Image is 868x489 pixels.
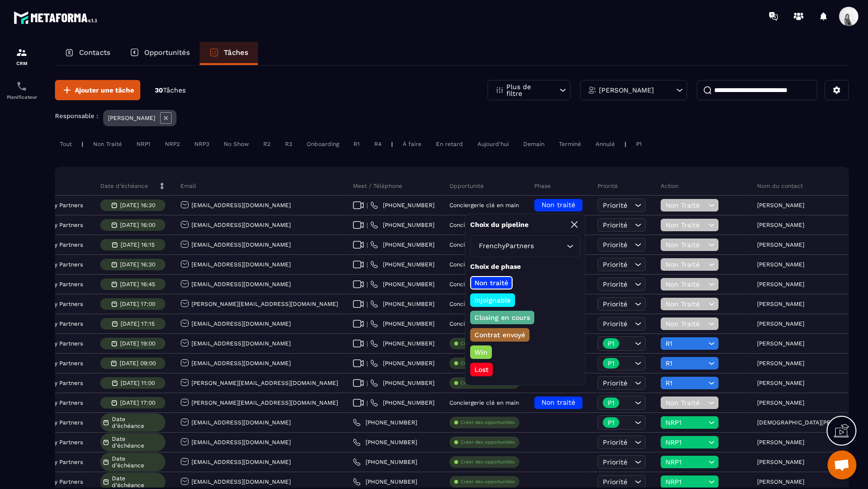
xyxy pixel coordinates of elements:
a: [PHONE_NUMBER] [353,419,417,426]
p: CRM [2,61,41,66]
p: Non traité [473,278,510,288]
img: scheduler [16,80,27,92]
p: Créer des opportunités [461,459,515,465]
span: Non traité [542,398,575,406]
p: P1 [608,399,614,406]
span: Non Traité [665,261,706,268]
img: formation [16,47,27,58]
a: [PHONE_NUMBER] [370,300,434,308]
p: 30 [155,86,186,95]
span: Non Traité [665,280,706,288]
button: Ajouter une tâche [55,80,140,100]
div: P1 [631,138,647,150]
p: Planificateur [2,94,41,100]
p: [DATE] 17:00 [120,301,155,307]
span: Priorité [603,320,627,328]
span: Priorité [603,458,627,466]
span: Priorité [603,201,627,209]
p: P1 [608,419,614,426]
p: Plus de filtre [506,83,549,97]
p: injoignable [473,295,512,305]
p: Créer des opportunités [461,340,515,347]
span: Priorité [603,280,627,288]
a: [PHONE_NUMBER] [370,221,434,229]
p: [PERSON_NAME] [757,459,804,465]
span: NRP1 [665,478,706,486]
div: Non Traité [88,138,127,150]
p: [PERSON_NAME] [757,478,804,485]
p: Conciergerie clé en main [449,281,519,288]
span: R1 [665,359,706,367]
a: [PHONE_NUMBER] [370,359,434,367]
span: NRP1 [665,438,706,446]
p: | [624,141,626,147]
span: Priorité [603,379,627,387]
a: [PHONE_NUMBER] [370,261,434,268]
div: En retard [431,138,468,150]
a: Tâches [200,42,258,65]
div: Demain [518,138,549,150]
p: [PERSON_NAME] [599,87,654,93]
div: NRP3 [190,138,214,150]
span: Ajouter une tâche [75,85,134,95]
p: Créer des opportunités [461,380,515,386]
p: Nom du contact [757,182,803,190]
span: | [366,399,368,407]
a: [PHONE_NUMBER] [370,201,434,209]
p: Responsable : [55,112,98,119]
p: [DATE] 16:15 [121,241,155,248]
p: [DATE] 16:30 [120,261,155,268]
span: | [366,261,368,268]
div: NRP1 [132,138,155,150]
span: Priorité [603,438,627,446]
div: R4 [369,138,386,150]
p: [PERSON_NAME] [757,222,804,228]
div: Onboarding [302,138,344,150]
p: Closing en cours [473,313,531,322]
p: Conciergerie clé en main [449,202,519,209]
div: R1 [349,138,365,150]
p: Priorité [597,182,618,190]
div: R3 [280,138,297,150]
span: Priorité [603,241,627,249]
p: Choix du pipeline [470,220,529,229]
p: [PERSON_NAME] [757,241,804,248]
span: | [366,360,368,367]
p: [PERSON_NAME] [108,115,155,121]
p: Conciergerie clé en main [449,222,519,228]
span: NRP1 [665,419,706,426]
p: [PERSON_NAME] [757,202,804,209]
span: Non Traité [665,241,706,249]
span: Priorité [603,478,627,486]
p: Choix de phase [470,262,580,271]
span: | [366,241,368,249]
div: Tout [55,138,77,150]
div: NRP2 [160,138,185,150]
a: [PHONE_NUMBER] [370,320,434,328]
span: Non Traité [665,201,706,209]
span: Tâches [163,86,186,94]
p: [PERSON_NAME] [757,301,804,307]
p: Conciergerie clé en main [449,399,519,406]
a: [PHONE_NUMBER] [370,340,434,347]
div: À faire [398,138,426,150]
div: Search for option [470,235,580,257]
p: Opportunité [449,182,484,190]
p: Créer des opportunités [461,478,515,485]
p: Conciergerie clé en main [449,301,519,307]
p: [DATE] 16:45 [120,281,155,288]
a: Contacts [55,42,120,65]
span: | [366,320,368,328]
span: Non Traité [665,320,706,328]
span: Non Traité [665,221,706,229]
p: [DATE] 16:30 [120,202,155,209]
a: [PHONE_NUMBER] [353,478,417,486]
p: [DATE] 17:00 [120,399,155,406]
p: Action [661,182,678,190]
span: | [366,301,368,308]
p: Créer des opportunités [461,360,515,367]
p: Tâches [224,48,248,57]
span: | [366,222,368,229]
p: [PERSON_NAME] [757,261,804,268]
a: formationformationCRM [2,40,41,73]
